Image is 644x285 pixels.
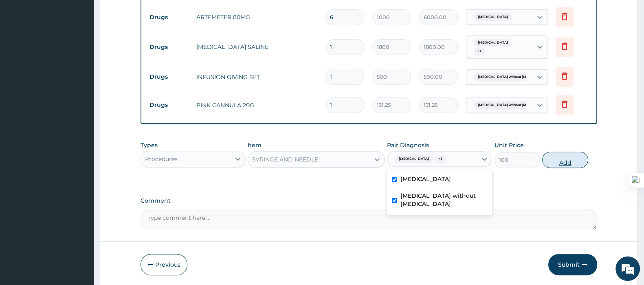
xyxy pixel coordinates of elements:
[141,142,158,149] label: Types
[4,194,155,223] textarea: Type your message and hit 'Enter'
[145,155,178,163] div: Procedures
[400,192,487,208] label: [MEDICAL_DATA] without [MEDICAL_DATA]
[134,4,153,24] div: Minimize live chat window
[145,40,192,55] td: Drugs
[141,197,597,204] label: Comment
[474,39,512,47] span: [MEDICAL_DATA]
[548,254,597,275] button: Submit
[495,141,524,149] label: Unit Price
[474,101,556,109] span: [MEDICAL_DATA] without [MEDICAL_DATA]
[145,10,192,25] td: Drugs
[395,155,433,163] span: [MEDICAL_DATA]
[474,47,485,55] span: + 1
[387,141,429,149] label: Pair Diagnosis
[15,41,33,61] img: d_794563401_company_1708531726252_794563401
[145,69,192,84] td: Drugs
[435,155,446,163] span: + 1
[145,97,192,113] td: Drugs
[474,73,556,81] span: [MEDICAL_DATA] without [MEDICAL_DATA]
[192,97,321,113] td: PINK CANNULA 20G
[192,69,321,85] td: INFUSION GIVING SET
[192,9,321,25] td: ARTEMETER 80MG
[47,88,112,171] span: We're online!
[400,175,451,183] label: [MEDICAL_DATA]
[192,39,321,55] td: [MEDICAL_DATA] SALINE
[141,254,187,275] button: Previous
[542,152,588,168] button: Add
[42,46,137,56] div: Chat with us now
[248,141,262,149] label: Item
[474,13,512,21] span: [MEDICAL_DATA]
[252,155,318,163] div: SYRINGE AND NEEDLE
